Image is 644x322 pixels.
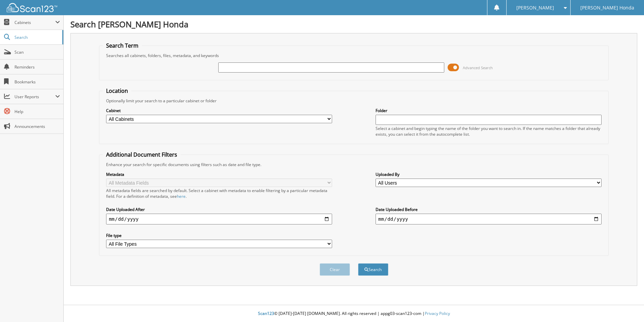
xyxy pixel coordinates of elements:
[7,3,57,12] img: scan123-logo-white.svg
[103,98,605,104] div: Optionally limit your search to a particular cabinet or folder
[258,311,274,316] span: Scan123
[106,171,332,177] label: Metadata
[516,6,554,10] span: [PERSON_NAME]
[376,214,602,224] input: end
[14,79,60,85] span: Bookmarks
[177,193,186,199] a: here
[14,49,60,55] span: Scan
[14,64,60,70] span: Reminders
[106,214,332,224] input: start
[14,124,60,129] span: Announcements
[14,34,59,40] span: Search
[580,6,634,10] span: [PERSON_NAME] Honda
[103,151,181,158] legend: Additional Document Filters
[106,108,332,113] label: Cabinet
[358,263,388,276] button: Search
[103,53,605,58] div: Searches all cabinets, folders, files, metadata, and keywords
[106,207,332,212] label: Date Uploaded After
[14,94,55,100] span: User Reports
[14,20,55,25] span: Cabinets
[64,305,644,322] div: © [DATE]-[DATE] [DOMAIN_NAME]. All rights reserved | appg03-scan123-com |
[376,207,602,212] label: Date Uploaded Before
[103,42,142,49] legend: Search Term
[320,263,350,276] button: Clear
[425,311,450,316] a: Privacy Policy
[14,109,60,114] span: Help
[103,162,605,167] div: Enhance your search for specific documents using filters such as date and file type.
[103,87,131,95] legend: Location
[106,233,332,238] label: File type
[106,188,332,199] div: All metadata fields are searched by default. Select a cabinet with metadata to enable filtering b...
[463,65,493,70] span: Advanced Search
[376,171,602,177] label: Uploaded By
[70,19,637,30] h1: Search [PERSON_NAME] Honda
[376,126,602,137] div: Select a cabinet and begin typing the name of the folder you want to search in. If the name match...
[376,108,602,113] label: Folder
